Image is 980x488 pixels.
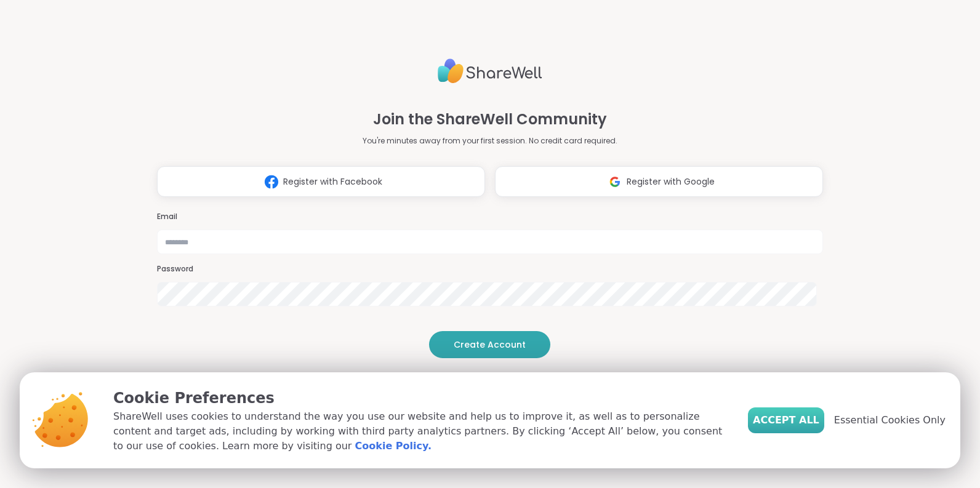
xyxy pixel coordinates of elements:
span: Register with Google [627,175,715,188]
span: Essential Cookies Only [834,413,946,428]
h1: Join the ShareWell Community [373,108,607,130]
img: ShareWell Logomark [260,170,283,193]
p: ShareWell uses cookies to understand the way you use our website and help us to improve it, as we... [113,409,728,454]
a: Cookie Policy. [355,439,432,454]
button: Register with Google [495,166,823,197]
span: Register with Facebook [283,175,382,188]
img: ShareWell Logomark [603,170,627,193]
p: You're minutes away from your first session. No credit card required. [363,135,617,146]
img: ShareWell Logo [438,54,542,89]
button: Register with Facebook [157,166,485,197]
span: Accept All [753,413,819,428]
span: Create Account [454,338,526,351]
p: Cookie Preferences [113,387,728,409]
button: Create Account [429,331,550,358]
button: Accept All [748,407,824,433]
h3: Password [157,264,823,274]
span: or [471,368,509,380]
h3: Email [157,212,823,222]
